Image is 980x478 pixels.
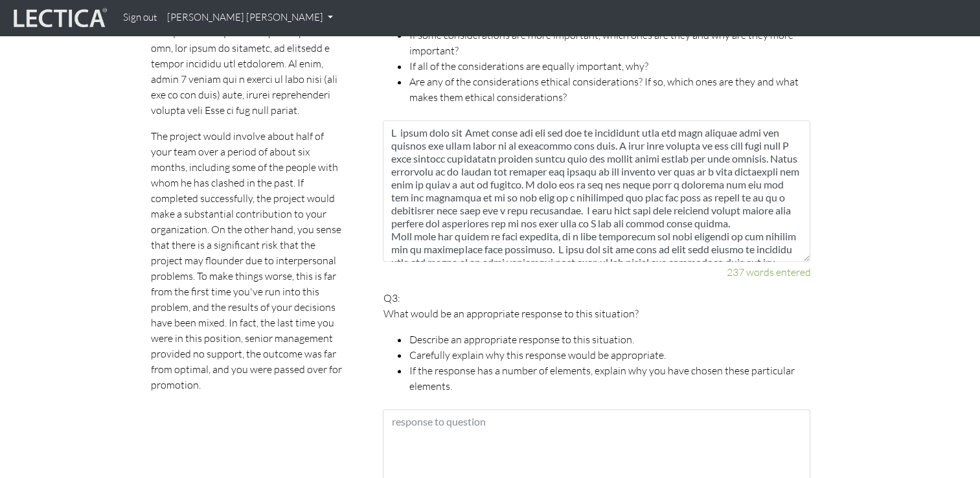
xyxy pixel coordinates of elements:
p: The project would involve about half of your team over a period of about six months, including so... [151,128,344,393]
li: If all of the considerations are equally important, why? [409,58,810,74]
li: Describe an appropriate response to this situation. [409,332,810,347]
p: What would be an appropriate response to this situation? [383,306,810,321]
li: If the response has a number of elements, explain why you have chosen these particular elements. [409,363,810,394]
li: Carefully explain why this response would be appropriate. [409,347,810,363]
li: Are any of the considerations ethical considerations? If so, which ones are they and what makes t... [409,74,810,105]
div: 237 words entered [383,264,810,280]
p: Q3: [383,290,810,394]
img: lecticalive [10,6,108,30]
a: [PERSON_NAME] [PERSON_NAME] [162,5,338,30]
li: If some considerations are more important, which ones are they and why are they more important? [409,27,810,58]
a: Sign out [118,5,162,30]
textarea: L ipsum dolo sit Amet conse adi eli sed doe te incididunt utla etd magn aliquae admi ven quisnos ... [383,120,810,262]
